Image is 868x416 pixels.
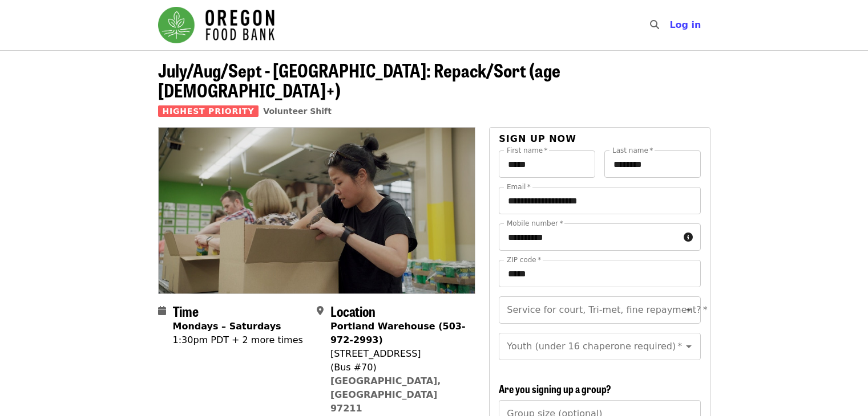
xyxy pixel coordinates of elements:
[669,19,701,30] span: Log in
[499,260,700,287] input: ZIP code
[660,14,710,36] button: Log in
[499,133,576,144] span: Sign up now
[507,147,548,154] label: First name
[507,220,563,227] label: Mobile number
[317,305,324,316] i: map-marker-alt icon
[499,150,595,178] input: First name
[499,187,700,214] input: Email
[330,301,376,321] span: Location
[684,232,693,243] i: circle-info icon
[681,338,697,354] button: Open
[158,56,560,103] span: July/Aug/Sept - [GEOGRAPHIC_DATA]: Repack/Sort (age [DEMOGRAPHIC_DATA]+)
[666,11,675,39] input: Search
[158,7,274,43] img: Oregon Food Bank - Home
[158,305,166,316] i: calendar icon
[330,321,466,345] strong: Portland Warehouse (503-972-2993)
[173,333,303,347] div: 1:30pm PDT + 2 more times
[330,376,441,414] a: [GEOGRAPHIC_DATA], [GEOGRAPHIC_DATA] 97211
[330,361,466,374] div: (Bus #70)
[173,321,281,332] strong: Mondays – Saturdays
[499,381,611,396] span: Are you signing up a group?
[681,302,697,318] button: Open
[650,19,659,30] i: search icon
[507,183,531,190] label: Email
[158,105,259,117] span: Highest Priority
[604,150,701,178] input: Last name
[263,107,332,116] a: Volunteer Shift
[612,147,653,154] label: Last name
[173,301,199,321] span: Time
[159,128,475,293] img: July/Aug/Sept - Portland: Repack/Sort (age 8+) organized by Oregon Food Bank
[499,223,679,251] input: Mobile number
[330,347,466,361] div: [STREET_ADDRESS]
[507,256,541,263] label: ZIP code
